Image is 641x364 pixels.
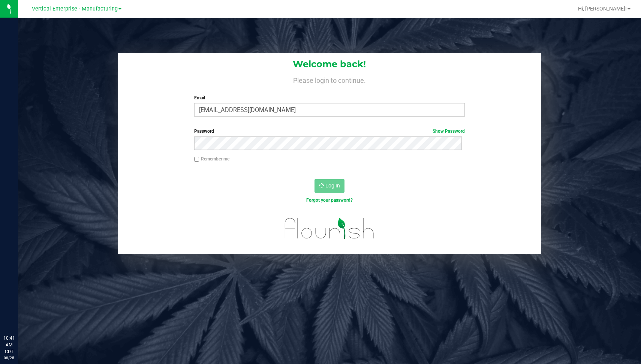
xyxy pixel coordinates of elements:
span: 1 [3,1,6,8]
span: Log In [325,183,340,189]
img: flourish_logo.svg [277,211,382,246]
p: 10:41 AM CDT [3,335,15,355]
p: 08/25 [3,355,15,361]
label: Email [194,94,465,101]
a: Forgot your password? [306,198,353,203]
label: Remember me [194,156,229,162]
span: Vertical Enterprise - Manufacturing [32,6,118,12]
h4: Please login to continue. [118,75,541,84]
input: Remember me [194,157,199,162]
span: Hi, [PERSON_NAME]! [578,6,627,12]
h1: Welcome back! [118,59,541,69]
button: Log In [315,179,344,193]
a: Show Password [433,129,465,134]
span: Password [194,129,214,134]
